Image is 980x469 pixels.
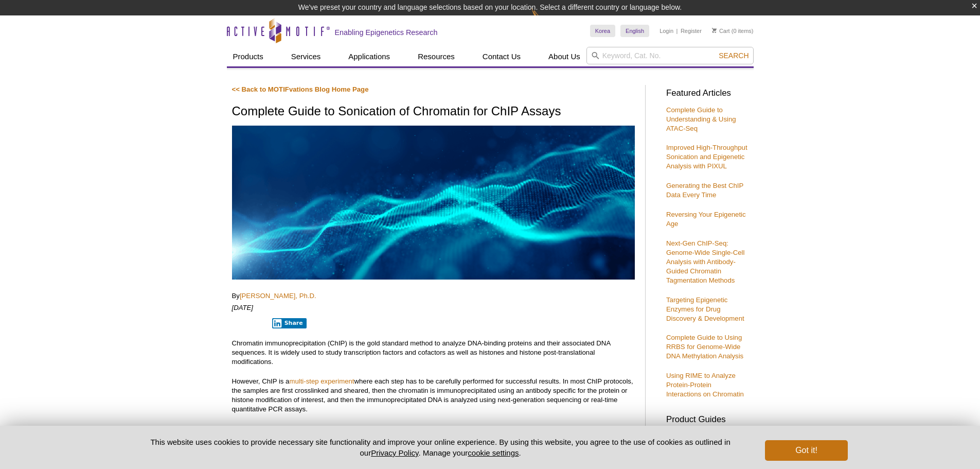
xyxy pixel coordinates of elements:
[531,8,559,32] img: Change Here
[666,211,746,228] a: Reversing Your Epigenetic Age
[272,318,307,328] button: Share
[716,51,752,60] button: Search
[285,47,327,66] a: Services
[232,291,635,301] p: By
[232,424,635,452] p: Chromatin shearing is one of the most important steps in the ChIP workflow and is generally the s...
[666,334,743,360] a: Complete Guide to Using RRBS for Genome-Wide DNA Methylation Analysis
[666,239,744,284] a: Next-Gen ChIP-Seq: Genome-Wide Single-Cell Analysis with Antibody-Guided Chromatin Tagmentation M...
[232,105,635,119] h1: Complete Guide to Sonication of Chromatin for ChIP Assays
[590,25,615,37] a: Korea
[660,27,673,34] a: Login
[468,448,519,457] button: cookie settings
[765,440,847,461] button: Got it!
[232,318,265,328] iframe: X Post Button
[666,296,744,322] a: Targeting Epigenetic Enzymes for Drug Discovery & Development
[666,372,744,398] a: Using RIME to Analyze Protein-Protein Interactions on Chromatin
[666,409,749,424] h3: Product Guides
[666,89,749,98] h3: Featured Articles
[681,27,702,34] a: Register
[412,47,461,66] a: Resources
[586,47,754,64] input: Keyword, Cat. No.
[240,292,316,300] a: [PERSON_NAME], Ph.D.
[232,339,635,367] p: Chromatin immunoprecipitation (ChIP) is the gold standard method to analyze DNA-binding proteins ...
[676,25,678,37] li: |
[712,25,754,37] li: (0 items)
[342,47,396,66] a: Applications
[666,182,743,199] a: Generating the Best ChIP Data Every Time
[476,47,527,66] a: Contact Us
[542,47,586,66] a: About Us
[335,28,438,37] h2: Enabling Epigenetics Research
[712,27,730,34] a: Cart
[666,106,736,132] a: Complete Guide to Understanding & Using ATAC-Seq
[232,85,369,93] a: << Back to MOTIFvations Blog Home Page
[666,144,747,170] a: Improved High-Throughput Sonication and Epigenetic Analysis with PIXUL
[712,28,717,33] img: Your Cart
[232,377,635,414] p: However, ChIP is a where each step has to be carefully performed for successful results. In most ...
[232,304,254,311] em: [DATE]
[227,47,270,66] a: Products
[620,25,649,37] a: English
[232,126,635,280] img: Complete Guide to Sonication
[133,437,749,458] p: This website uses cookies to provide necessary site functionality and improve your online experie...
[289,377,354,385] a: multi-step experiment
[719,51,749,60] span: Search
[371,448,418,457] a: Privacy Policy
